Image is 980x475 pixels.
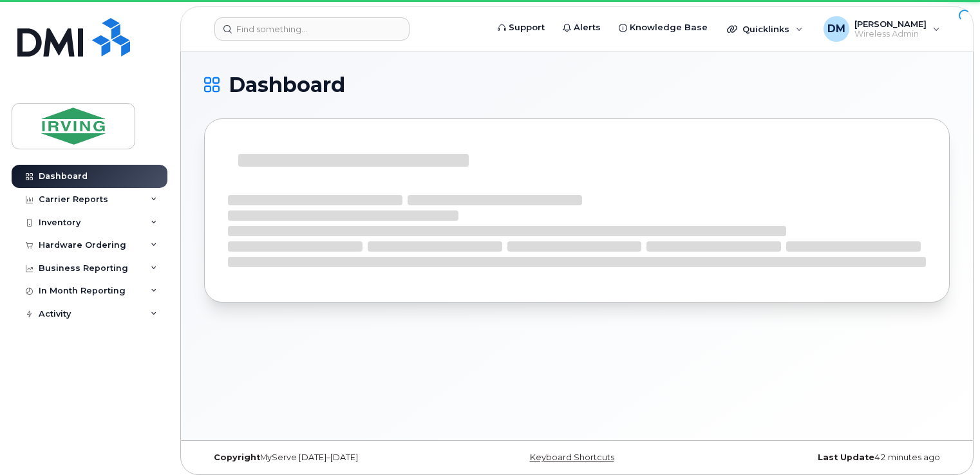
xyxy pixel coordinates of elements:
[530,452,614,462] a: Keyboard Shortcuts
[229,75,345,95] span: Dashboard
[818,452,874,462] strong: Last Update
[701,452,950,463] div: 42 minutes ago
[214,452,260,462] strong: Copyright
[204,452,453,463] div: MyServe [DATE]–[DATE]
